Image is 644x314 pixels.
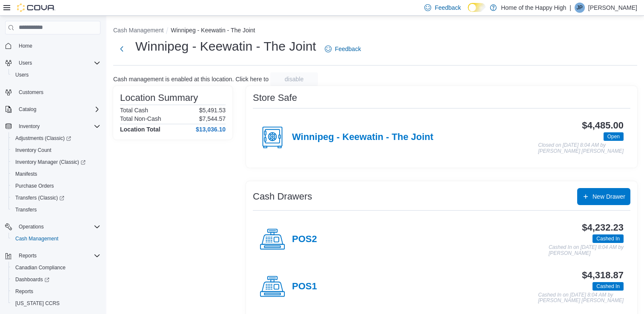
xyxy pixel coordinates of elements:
h4: POS2 [292,234,317,245]
input: Dark Mode [468,3,486,12]
p: | [570,3,571,13]
a: Feedback [321,40,364,57]
button: Inventory [15,121,43,131]
p: Cashed In on [DATE] 8:04 AM by [PERSON_NAME] [549,245,624,256]
a: Cash Management [12,234,62,244]
p: Home of the Happy High [501,3,566,13]
span: Inventory Count [15,147,52,154]
span: Transfers (Classic) [12,193,100,203]
span: JP [577,3,583,13]
span: Transfers [15,206,37,213]
button: Catalog [15,104,40,114]
span: Users [15,71,29,78]
button: Inventory Count [9,144,104,156]
span: Purchase Orders [15,183,54,189]
span: Transfers (Classic) [15,194,64,201]
span: [US_STATE] CCRS [15,300,60,307]
p: Cashed In on [DATE] 8:04 AM by [PERSON_NAME] [PERSON_NAME] [538,292,624,304]
a: Adjustments (Classic) [12,133,74,143]
span: Cashed In [596,235,620,243]
a: Reports [12,286,37,297]
h4: Winnipeg - Keewatin - The Joint [292,132,433,143]
span: Inventory Count [12,145,100,155]
span: Cashed In [596,283,620,290]
span: Adjustments (Classic) [12,133,100,143]
span: Canadian Compliance [12,263,100,273]
span: Open [604,132,624,141]
h4: $13,036.10 [196,126,226,133]
span: Cashed In [592,234,624,243]
p: Closed on [DATE] 8:04 AM by [PERSON_NAME] [PERSON_NAME] [538,143,624,154]
button: Manifests [9,168,104,180]
h3: $4,318.87 [582,270,624,280]
span: Users [15,58,100,68]
a: Transfers (Classic) [12,193,68,203]
span: Customers [15,87,100,97]
a: [US_STATE] CCRS [12,298,63,308]
span: Reports [15,288,33,295]
nav: An example of EuiBreadcrumbs [113,26,637,36]
h3: Location Summary [120,93,198,103]
p: Cash management is enabled at this location. Click here to [113,76,269,83]
div: Jada Pommer [575,3,585,13]
span: Inventory Manager (Classic) [12,157,100,167]
button: Operations [2,221,104,233]
span: Cash Management [15,235,58,242]
a: Customers [15,87,47,97]
button: Purchase Orders [9,180,104,192]
a: Inventory Count [12,145,55,155]
span: Cash Management [12,234,100,244]
span: Operations [15,222,100,232]
span: Dashboards [15,276,49,283]
h3: $4,232.23 [582,223,624,233]
span: New Drawer [592,192,625,201]
span: Reports [19,252,37,259]
span: Dark Mode [468,12,468,12]
img: Cova [17,3,55,12]
span: Operations [19,223,44,230]
span: Inventory [19,123,40,130]
button: Operations [15,222,47,232]
span: Canadian Compliance [15,264,66,271]
span: Customers [19,89,43,96]
button: Users [15,58,35,68]
a: Users [12,70,32,80]
span: Home [15,40,100,51]
span: Home [19,43,32,49]
span: Users [19,60,32,66]
span: Catalog [15,104,100,114]
span: Dashboards [12,274,100,285]
a: Dashboards [9,274,104,285]
p: $7,544.57 [199,115,226,122]
button: Catalog [2,103,104,115]
span: Purchase Orders [12,181,100,191]
button: Reports [15,251,40,261]
span: Open [607,133,620,140]
span: Inventory [15,121,100,131]
button: Reports [9,285,104,297]
h3: $4,485.00 [582,120,624,131]
a: Transfers (Classic) [9,192,104,204]
span: Feedback [435,3,461,12]
button: Home [2,40,104,52]
a: Transfers [12,205,40,215]
button: Transfers [9,204,104,216]
button: Cash Management [9,233,104,245]
button: disable [270,72,318,86]
a: Adjustments (Classic) [9,132,104,144]
span: Reports [12,286,100,297]
h3: Cash Drawers [253,191,312,202]
a: Manifests [12,169,40,179]
h3: Store Safe [253,93,297,103]
span: Inventory Manager (Classic) [15,159,86,166]
button: Customers [2,86,104,98]
h4: Location Total [120,126,160,133]
p: $5,491.53 [199,107,226,114]
button: Canadian Compliance [9,262,104,274]
button: [US_STATE] CCRS [9,297,104,309]
h6: Total Cash [120,107,148,114]
h6: Total Non-Cash [120,115,161,122]
a: Inventory Manager (Classic) [12,157,89,167]
h1: Winnipeg - Keewatin - The Joint [135,38,316,55]
a: Purchase Orders [12,181,57,191]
